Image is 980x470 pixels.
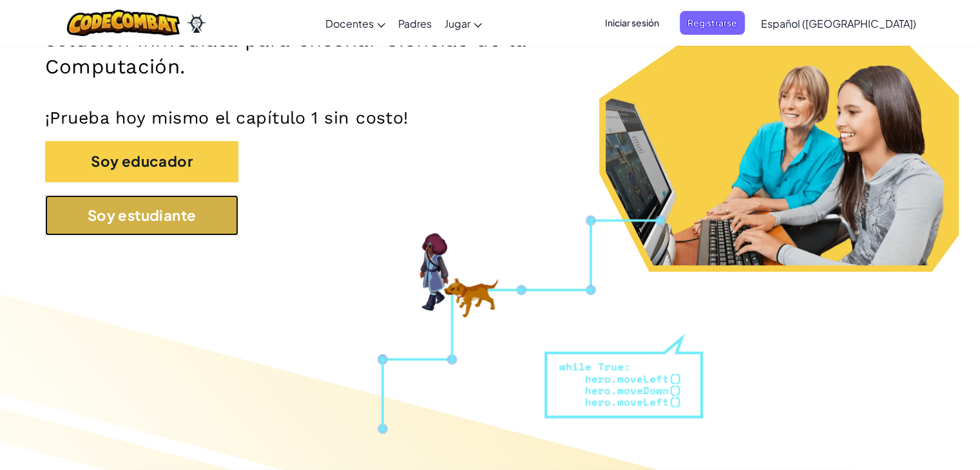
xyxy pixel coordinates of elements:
[319,6,392,41] a: Docentes
[45,141,238,182] button: Soy educador
[445,17,470,30] span: Jugar
[761,17,916,30] span: Español ([GEOGRAPHIC_DATA])
[438,6,488,41] a: Jugar
[325,17,374,30] span: Docentes
[680,11,745,35] button: Registrarse
[45,195,238,236] button: Soy estudiante
[67,10,180,36] img: CodeCombat logo
[754,6,923,41] a: Español ([GEOGRAPHIC_DATA])
[45,107,935,128] p: ¡Prueba hoy mismo el capítulo 1 sin costo!
[186,14,207,33] img: Ozaria
[597,11,667,35] button: Iniciar sesión
[392,6,438,41] a: Padres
